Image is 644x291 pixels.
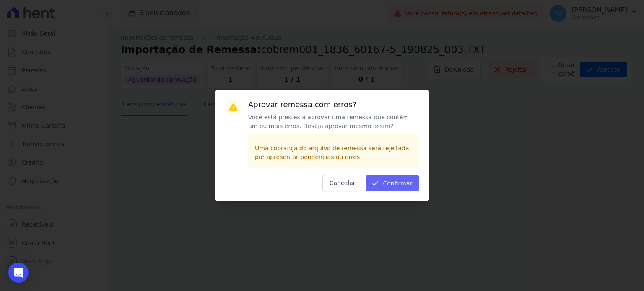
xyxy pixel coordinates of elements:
[255,144,413,162] p: Uma cobrança do arquivo de remessa será rejeitada por apresentar pendências ou erros
[322,175,363,191] button: Cancelar
[366,175,419,191] button: Confirmar
[8,263,29,283] div: Open Intercom Messenger
[248,113,419,131] p: Você está prestes a aprovar uma remessa que contém um ou mais erros. Deseja aprovar mesmo assim?
[248,100,419,110] h3: Aprovar remessa com erros?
